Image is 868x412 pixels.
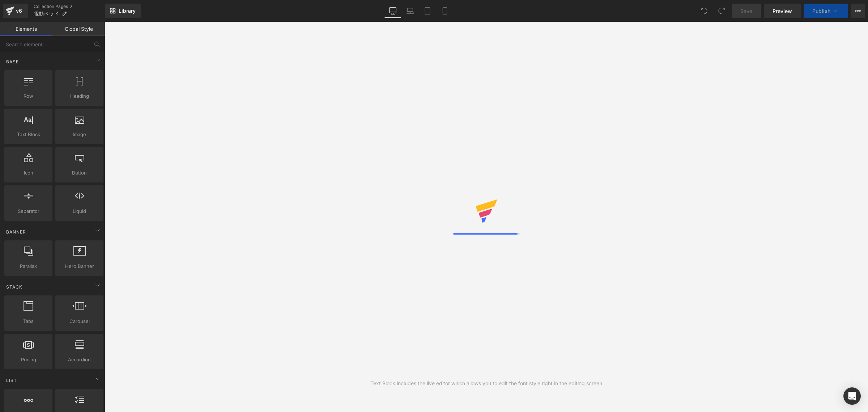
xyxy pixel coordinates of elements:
[3,4,28,18] a: v6
[419,4,436,18] a: Tablet
[7,356,50,363] span: Pricing
[740,7,752,15] span: Save
[370,379,602,387] div: Text Block includes the live editor which allows you to edit the font style right in the editing ...
[851,4,865,18] button: More
[105,4,141,18] a: New Library
[5,377,18,384] span: List
[7,92,50,100] span: Row
[384,4,401,18] a: Desktop
[34,11,59,17] span: 電動ベッド
[14,6,24,16] div: v6
[7,318,50,325] span: Tabs
[714,4,729,18] button: Redo
[5,58,20,65] span: Base
[7,262,50,270] span: Parallax
[804,4,848,18] button: Publish
[58,262,101,270] span: Hero Banner
[58,131,101,138] span: Image
[843,387,861,405] div: Open Intercom Messenger
[7,169,50,177] span: Icon
[34,4,105,9] a: Collection Pages
[52,22,105,36] a: Global Style
[773,7,792,15] span: Preview
[58,169,101,177] span: Button
[7,131,50,138] span: Text Block
[119,8,136,14] span: Library
[436,4,454,18] a: Mobile
[401,4,419,18] a: Laptop
[5,228,27,235] span: Banner
[5,283,23,290] span: Stack
[697,4,711,18] button: Undo
[58,92,101,100] span: Heading
[58,207,101,215] span: Liquid
[764,4,801,18] a: Preview
[58,318,101,325] span: Carousel
[58,356,101,363] span: Accordion
[812,8,830,14] span: Publish
[7,207,50,215] span: Separator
